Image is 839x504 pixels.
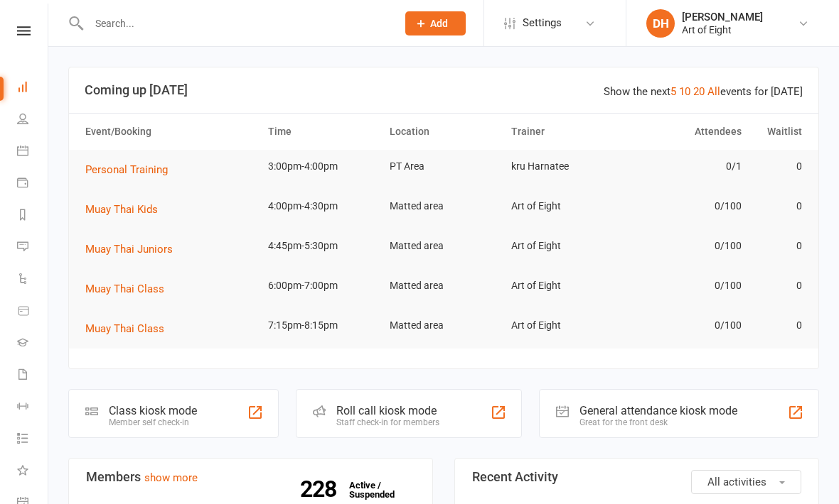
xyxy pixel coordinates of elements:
[579,417,737,427] div: Great for the front desk
[300,478,342,500] strong: 228
[579,404,737,417] div: General attendance kiosk mode
[604,83,803,100] div: Show the next events for [DATE]
[748,269,809,302] td: 0
[693,85,705,98] a: 20
[505,229,626,263] td: Art of Eight
[626,190,748,223] td: 0/100
[262,269,383,302] td: 6:00pm-7:00pm
[336,417,439,427] div: Staff check-in for members
[85,13,387,33] input: Search...
[707,476,766,488] span: All activities
[626,114,748,150] th: Attendees
[262,229,383,263] td: 4:45pm-5:30pm
[17,136,49,168] a: Calendar
[626,309,748,342] td: 0/100
[85,201,168,218] button: Muay Thai Kids
[383,229,505,263] td: Matted area
[85,283,164,295] span: Muay Thai Class
[626,150,748,183] td: 0/1
[383,114,505,150] th: Location
[626,229,748,263] td: 0/100
[17,200,49,232] a: Reports
[383,150,505,183] td: PT Area
[691,470,801,494] button: All activities
[262,150,383,183] td: 3:00pm-4:00pm
[17,296,49,328] a: Product Sales
[17,168,49,200] a: Payments
[505,309,626,342] td: Art of Eight
[109,404,197,417] div: Class kiosk mode
[85,83,803,97] h3: Coming up [DATE]
[85,320,174,337] button: Muay Thai Class
[144,471,198,484] a: show more
[505,150,626,183] td: kru Harnatee
[17,72,49,104] a: Dashboard
[79,114,262,150] th: Event/Booking
[472,470,801,484] h3: Recent Activity
[17,104,49,136] a: People
[262,114,383,150] th: Time
[682,11,763,23] div: [PERSON_NAME]
[430,18,448,29] span: Add
[86,470,415,484] h3: Members
[707,85,720,98] a: All
[748,309,809,342] td: 0
[523,7,562,39] span: Settings
[383,190,505,223] td: Matted area
[383,269,505,302] td: Matted area
[682,23,763,36] div: Art of Eight
[748,229,809,263] td: 0
[383,309,505,342] td: Matted area
[405,11,466,35] button: Add
[505,190,626,223] td: Art of Eight
[85,161,178,178] button: Personal Training
[17,456,49,488] a: What's New
[670,85,676,98] a: 5
[85,203,158,216] span: Muay Thai Kids
[262,190,383,223] td: 4:00pm-4:30pm
[85,163,168,176] span: Personal Training
[85,280,174,297] button: Muay Thai Class
[748,190,809,223] td: 0
[85,243,173,256] span: Muay Thai Juniors
[262,309,383,342] td: 7:15pm-8:15pm
[505,269,626,302] td: Art of Eight
[646,9,675,38] div: DH
[85,322,164,335] span: Muay Thai Class
[109,417,197,427] div: Member self check-in
[336,404,439,417] div: Roll call kiosk mode
[748,150,809,183] td: 0
[748,114,809,150] th: Waitlist
[679,85,690,98] a: 10
[505,114,626,150] th: Trainer
[626,269,748,302] td: 0/100
[85,241,183,258] button: Muay Thai Juniors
